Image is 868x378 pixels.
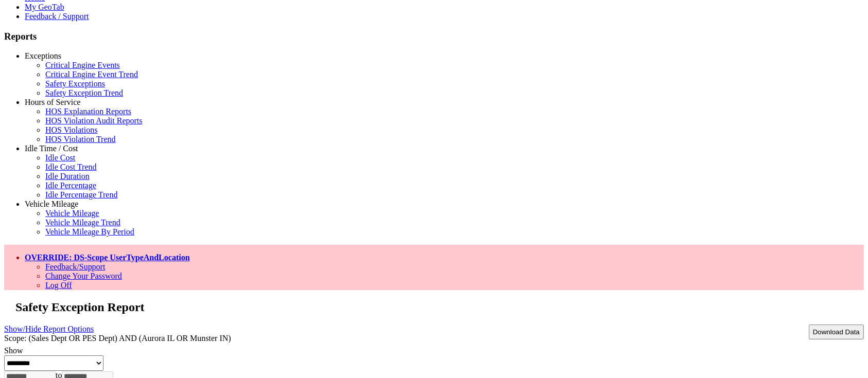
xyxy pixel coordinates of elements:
a: Idle Duration [45,172,90,181]
a: Feedback / Support [25,12,89,21]
a: Safety Exceptions [45,79,105,88]
a: Idle Time / Cost [25,144,78,153]
a: Feedback/Support [45,262,105,271]
h2: Safety Exception Report [15,300,864,314]
a: Idle Cost [45,153,75,162]
a: Safety Exception Trend [45,88,123,97]
a: HOS Violation Trend [45,135,116,143]
a: Hours of Service [25,98,80,106]
a: Vehicle Mileage [45,209,99,218]
label: Show [4,346,23,355]
a: Log Off [45,281,72,290]
a: HOS Explanation Reports [45,107,131,116]
button: Download Data [809,325,864,339]
a: Change Your Password [45,272,122,280]
a: Critical Engine Event Trend [45,70,138,79]
a: Idle Cost Trend [45,163,97,171]
a: Idle Percentage [45,181,96,190]
a: Vehicle Mileage By Period [45,227,134,236]
a: HOS Violations [45,125,97,134]
a: My GeoTab [25,3,64,11]
a: OVERRIDE: DS-Scope UserTypeAndLocation [25,253,190,262]
span: Scope: (Sales Dept OR PES Dept) AND (Aurora IL OR Munster IN) [4,334,231,343]
a: Critical Engine Events [45,61,120,69]
a: Show/Hide Report Options [4,322,94,336]
a: Idle Percentage Trend [45,190,117,199]
h3: Reports [4,31,864,42]
a: HOS Violation Audit Reports [45,116,143,125]
a: Vehicle Mileage [25,200,78,208]
a: Exceptions [25,51,61,60]
a: Vehicle Mileage Trend [45,218,120,227]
